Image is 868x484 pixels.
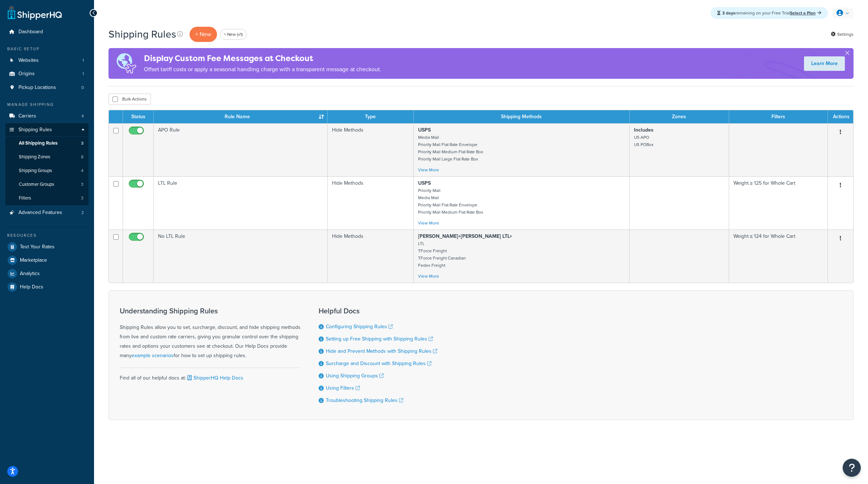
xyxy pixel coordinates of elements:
button: Bulk Actions [109,94,151,104]
span: Dashboard [18,29,43,35]
span: Help Docs [20,284,43,290]
a: Configuring Shipping Rules [326,323,393,330]
p: Offset tariff costs or apply a seasonal handling charge with a transparent message at checkout. [144,64,381,74]
li: All Shipping Rules [5,137,89,150]
small: US APO US POBox [634,134,654,148]
a: + New (v1) [220,29,247,40]
a: ShipperHQ Help Docs [186,374,243,382]
strong: [PERSON_NAME]+[PERSON_NAME] LTL+ [418,232,512,240]
a: Shipping Zones 8 [5,150,89,164]
li: Shipping Groups [5,164,89,177]
span: Websites [18,57,39,64]
th: Filters [729,110,828,123]
a: Pickup Locations 0 [5,81,89,94]
span: Marketplace [20,257,47,264]
td: No LTL Rule [154,230,328,283]
a: Settings [831,29,854,39]
a: Select a Plan [790,10,821,16]
th: Actions [828,110,853,123]
div: Basic Setup [5,46,89,52]
span: 1 [82,71,84,77]
div: Manage Shipping [5,102,89,108]
p: + New [190,27,217,42]
a: Origins 1 [5,67,89,81]
span: Test Your Rates [20,244,55,250]
span: Advanced Features [18,210,62,216]
span: 3 [81,181,84,188]
div: Resources [5,232,89,239]
h1: Shipping Rules [109,27,176,41]
a: Customer Groups 3 [5,178,89,191]
td: Weight ≥ 125 for Whole Cart [729,176,828,230]
a: View More [418,167,439,173]
a: Using Shipping Groups [326,372,384,380]
li: Filters [5,192,89,205]
strong: 3 days [722,10,735,16]
a: All Shipping Rules 3 [5,137,89,150]
span: Filters [19,195,31,201]
h3: Understanding Shipping Rules [120,307,301,315]
span: 3 [81,140,84,146]
li: Help Docs [5,280,89,294]
a: View More [418,273,439,279]
a: Carriers 4 [5,110,89,123]
span: All Shipping Rules [19,140,58,146]
div: Find all of our helpful docs at: [120,368,301,383]
small: LTL TForce Freight TForce Freight Canadian Fedex Freight [418,240,466,269]
td: APO Rule [154,123,328,176]
span: 4 [81,168,84,174]
span: 1 [82,57,84,64]
a: Dashboard [5,25,89,39]
td: Hide Methods [328,230,414,283]
h3: Helpful Docs [319,307,437,315]
span: Origins [18,71,35,77]
span: 8 [81,154,84,160]
small: Media Mail Priority Mail Flat Rate Envelope Priority Mail Medium Flat Rate Box Priority Mail Larg... [418,134,483,162]
li: Pickup Locations [5,81,89,94]
a: Filters 3 [5,192,89,205]
span: 2 [81,210,84,216]
li: Shipping Rules [5,123,89,206]
span: Analytics [20,271,40,277]
li: Carriers [5,110,89,123]
a: Learn More [804,56,845,71]
span: Shipping Rules [18,127,52,133]
th: Rule Name : activate to sort column ascending [154,110,328,123]
a: Shipping Rules [5,123,89,137]
td: Hide Methods [328,123,414,176]
button: Open Resource Center [843,459,861,477]
li: Customer Groups [5,178,89,191]
th: Type [328,110,414,123]
span: Shipping Zones [19,154,50,160]
span: 4 [81,113,84,119]
span: Pickup Locations [18,85,56,91]
a: Test Your Rates [5,240,89,253]
span: 0 [81,85,84,91]
th: Zones [630,110,729,123]
img: duties-banner-06bc72dcb5fe05cb3f9472aba00be2ae8eb53ab6f0d8bb03d382ba314ac3c341.png [109,48,144,79]
a: Setting up Free Shipping with Shipping Rules [326,335,433,343]
a: View More [418,220,439,226]
li: Shipping Zones [5,150,89,164]
span: Customer Groups [19,181,54,188]
strong: Includes [634,126,654,134]
div: Shipping Rules allow you to set, surcharge, discount, and hide shipping methods from live and cus... [120,307,301,360]
small: Priority Mail Media Mail Priority Mail Flat Rate Envelope Priority Mail Medium Flat Rate Box [418,187,483,215]
a: Surcharge and Discount with Shipping Rules [326,360,431,367]
a: Troubleshooting Shipping Rules [326,397,403,404]
h4: Display Custom Fee Messages at Checkout [144,52,381,64]
a: Marketplace [5,254,89,267]
strong: USPS [418,179,431,187]
td: LTL Rule [154,176,328,230]
span: Carriers [18,113,36,119]
span: 3 [81,195,84,201]
th: Status [123,110,154,123]
a: example scenarios [132,352,174,359]
a: Websites 1 [5,54,89,67]
a: Shipping Groups 4 [5,164,89,177]
span: Shipping Groups [19,168,52,174]
a: Analytics [5,267,89,280]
